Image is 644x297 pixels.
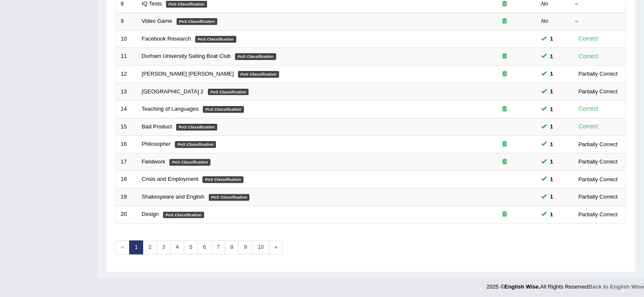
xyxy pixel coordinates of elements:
[116,188,137,206] td: 19
[142,106,199,112] a: Teaching of Languages
[589,283,644,290] a: Back to English Wise
[478,158,532,166] div: Exam occurring question
[169,159,210,166] em: PoS Classification
[269,240,283,254] a: »
[142,158,166,165] a: Fieldwork
[116,30,137,48] td: 10
[547,140,556,149] span: You can still take this question
[163,212,204,218] em: PoS Classification
[197,240,211,254] a: 6
[238,71,279,78] em: PoS Classification
[478,105,532,113] div: Exam occurring question
[142,141,171,147] a: Philosopher
[575,140,621,149] div: Partially Correct
[202,176,243,183] em: PoS Classification
[547,105,556,114] span: You can still take this question
[575,175,621,184] div: Partially Correct
[547,69,556,78] span: You can still take this question
[116,240,130,254] span: «
[116,171,137,188] td: 18
[116,136,137,153] td: 16
[575,122,602,131] div: Correct
[203,106,244,113] em: PoS Classification
[142,71,234,77] a: [PERSON_NAME] [PERSON_NAME]
[116,101,137,118] td: 14
[575,34,602,44] div: Correct
[129,240,143,254] a: 1
[142,88,204,95] a: [GEOGRAPHIC_DATA] 2
[575,157,621,166] div: Partially Correct
[575,210,621,219] div: Partially Correct
[541,18,548,24] em: No
[575,69,621,78] div: Partially Correct
[547,122,556,131] span: You can still take this question
[142,35,191,42] a: Facebook Research
[116,65,137,83] td: 12
[211,240,225,254] a: 7
[142,18,172,24] a: Video Game
[547,210,556,219] span: You can still take this question
[209,194,250,201] em: PoS Classification
[170,240,184,254] a: 4
[184,240,198,254] a: 5
[252,240,269,254] a: 10
[142,53,231,59] a: Durham University Sailing Boat Club
[116,118,137,136] td: 15
[478,140,532,148] div: Exam occurring question
[478,17,532,25] div: Exam occurring question
[175,141,216,148] em: PoS Classification
[478,70,532,78] div: Exam occurring question
[547,34,556,43] span: You can still take this question
[238,240,252,254] a: 9
[157,240,171,254] a: 3
[575,17,621,25] div: –
[486,278,644,291] div: 2025 © All Rights Reserved
[478,52,532,60] div: Exam occurring question
[547,157,556,166] span: You can still take this question
[142,0,162,7] a: IQ Tests
[547,192,556,201] span: You can still take this question
[116,206,137,223] td: 20
[142,211,159,217] a: Design
[235,53,276,60] em: PoS Classification
[208,89,249,95] em: PoS Classification
[541,0,548,7] em: No
[575,87,621,96] div: Partially Correct
[166,1,207,8] em: PoS Classification
[116,48,137,65] td: 11
[547,52,556,61] span: You can still take this question
[575,192,621,201] div: Partially Correct
[478,210,532,218] div: Exam occurring question
[143,240,157,254] a: 2
[225,240,239,254] a: 8
[116,153,137,171] td: 17
[142,193,205,200] a: Shakespeare and English
[575,104,602,114] div: Correct
[547,87,556,96] span: You can still take this question
[177,18,218,25] em: PoS Classification
[547,175,556,184] span: You can still take this question
[575,52,602,61] div: Correct
[116,13,137,30] td: 9
[116,83,137,101] td: 13
[142,176,199,182] a: Crisis and Employment
[176,124,217,131] em: PoS Classification
[195,36,236,43] em: PoS Classification
[142,123,172,130] a: Bad Product
[504,283,540,290] strong: English Wise.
